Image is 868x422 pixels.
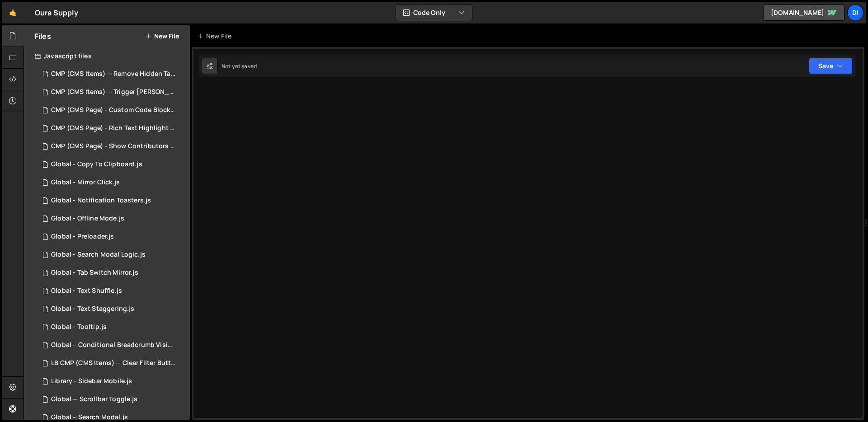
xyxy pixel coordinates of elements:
div: 14937/43535.js [35,65,193,83]
div: Global - Offline Mode.js [51,215,124,223]
div: 14937/44851.js [35,246,190,264]
div: 14937/44582.js [35,155,190,173]
div: 14937/44471.js [35,173,190,192]
button: Code Only [396,5,472,21]
button: New File [145,33,179,40]
div: 14937/44585.js [35,192,190,210]
div: Global - Tooltip.js [51,323,107,331]
div: 14937/44170.js [35,336,193,354]
div: 14937/43376.js [35,354,193,372]
div: 14937/44597.js [35,119,193,137]
div: CMP (CMS Page) - Show Contributors Name.js [51,142,176,150]
div: Global - Search Modal Logic.js [51,251,146,259]
div: 14937/43515.js [35,83,193,101]
a: Di [847,5,863,21]
div: Global - Text Shuffle.js [51,287,122,295]
div: Javascript files [24,47,190,65]
div: CMP (CMS Items) — Remove Hidden Tags on Load.js [51,70,176,78]
div: Global - Copy To Clipboard.js [51,160,142,169]
a: 🤙 [2,2,24,23]
button: Save [809,58,853,74]
div: CMP (CMS Page) - Custom Code Block Setup.js [51,106,176,114]
div: Global - Text Staggering.js [51,305,134,313]
div: New File [197,32,235,41]
div: Library - Sidebar Mobile.js [51,377,132,385]
div: Oura Supply [35,7,78,18]
div: CMP (CMS Page) - Rich Text Highlight Pill.js [51,124,176,132]
div: CMP (CMS Items) — Trigger [PERSON_NAME] on Save.js [51,88,176,96]
div: Global - Mirror Click.js [51,178,120,187]
div: Not yet saved [222,62,257,70]
div: 14937/44781.js [35,300,190,318]
div: Global - Preloader.js [51,233,114,241]
div: Global – Search Modal.js [51,413,128,422]
div: 14937/44779.js [35,282,190,300]
div: 14937/44586.js [35,210,190,228]
div: Global – Conditional Breadcrumb Visibility.js [51,341,176,349]
div: 14937/44975.js [35,264,190,282]
div: 14937/39947.js [35,390,190,408]
div: Global — Scrollbar Toggle.js [51,395,137,403]
div: 14937/43958.js [35,228,190,246]
a: [DOMAIN_NAME] [763,5,844,21]
h2: Files [35,31,51,41]
div: Global - Notification Toasters.js [51,197,151,205]
div: 14937/44194.js [35,137,193,155]
div: LB CMP (CMS Items) — Clear Filter Buttons.js [51,359,176,367]
div: 14937/44281.js [35,101,193,119]
div: Global - Tab Switch Mirror.js [51,269,138,277]
div: 14937/44562.js [35,318,190,336]
div: 14937/44593.js [35,372,190,390]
